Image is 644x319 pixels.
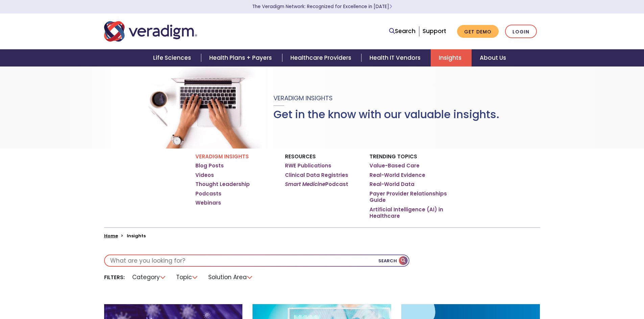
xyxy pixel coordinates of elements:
[195,190,221,197] a: Podcasts
[145,49,201,67] a: Life Sciences
[361,49,431,67] a: Health IT Vendors
[369,206,449,219] a: Artificial Intelligence (AI) in Healthcare
[273,108,499,121] h1: Get in the know with our valuable insights.
[285,181,348,188] a: Smart MedicinePodcast
[252,3,392,10] a: The Veradigm Network: Recognized for Excellence in [DATE]Learn More
[104,233,118,239] a: Home
[201,49,282,67] a: Health Plans + Payers
[389,27,415,36] a: Search
[369,172,425,179] a: Real-World Evidence
[285,172,348,179] a: Clinical Data Registries
[195,181,250,188] a: Thought Leadership
[195,162,224,169] a: Blog Posts
[273,94,333,102] span: Veradigm Insights
[378,255,409,266] button: Search
[204,272,257,283] li: Solution Area
[282,49,361,67] a: Healthcare Providers
[431,49,472,67] a: Insights
[369,162,420,169] a: Value-Based Care
[195,200,221,206] a: Webinars
[128,272,170,283] li: Category
[505,25,537,38] a: Login
[369,190,449,204] a: Payer Provider Relationships Guide
[369,181,414,188] a: Real-World Data
[389,3,392,10] span: Learn More
[423,27,446,35] a: Support
[105,255,409,266] input: What are you looking for?
[172,272,202,283] li: Topic
[285,181,325,188] em: Smart Medicine
[195,172,214,179] a: Videos
[285,162,331,169] a: RWE Publications
[457,25,499,38] a: Get Demo
[104,274,125,281] li: Filters:
[104,20,197,43] img: Veradigm logo
[472,49,514,67] a: About Us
